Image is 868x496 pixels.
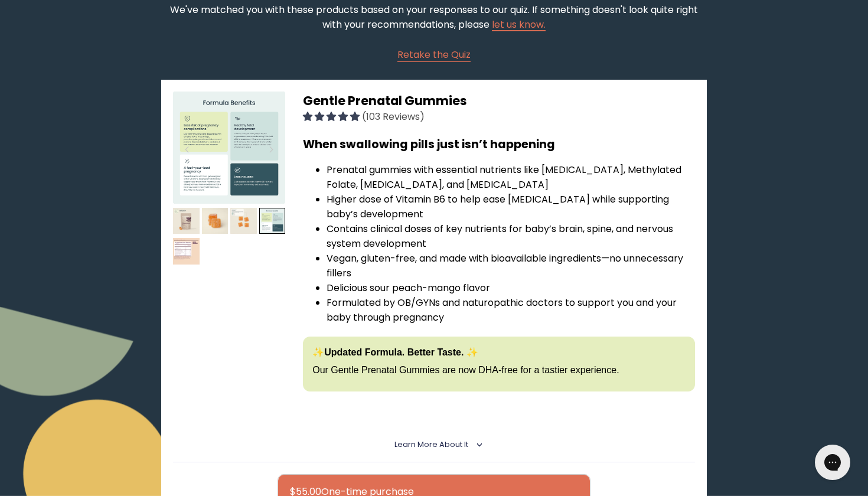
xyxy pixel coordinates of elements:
[173,92,285,204] img: thumbnail image
[397,48,471,61] span: Retake the Quiz
[327,221,695,251] li: Contains clinical doses of key nutrients for baby’s brain, spine, and nervous system development
[492,18,546,31] a: let us know.
[161,2,707,32] p: We've matched you with these products based on your responses to our quiz. If something doesn't l...
[327,162,695,192] li: Prenatal gummies with essential nutrients like [MEDICAL_DATA], Methylated Folate, [MEDICAL_DATA],...
[394,439,468,449] span: Learn More About it
[202,208,229,234] img: thumbnail image
[303,92,467,109] span: Gentle Prenatal Gummies
[312,347,478,357] strong: ✨Updated Formula. Better Taste. ✨
[394,439,474,450] summary: Learn More About it <
[327,251,695,280] li: Vegan, gluten-free, and made with bioavailable ingredients—no unnecessary fillers
[327,280,695,295] li: Delicious sour peach-mango flavor
[327,295,695,325] li: Formulated by OB/GYNs and naturopathic doctors to support you and your baby through pregnancy
[303,110,362,123] span: 4.88 stars
[312,364,686,377] p: Our Gentle Prenatal Gummies are now DHA-free for a tastier experience.
[230,208,257,234] img: thumbnail image
[472,442,482,448] i: <
[362,110,425,123] span: (103 Reviews)
[397,47,471,62] a: Retake the Quiz
[327,192,695,221] li: Higher dose of Vitamin B6 to help ease [MEDICAL_DATA] while supporting baby’s development
[173,208,200,234] img: thumbnail image
[173,238,200,265] img: thumbnail image
[809,440,856,484] iframe: Gorgias live chat messenger
[259,208,286,234] img: thumbnail image
[303,136,695,153] h3: When swallowing pills just isn’t happening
